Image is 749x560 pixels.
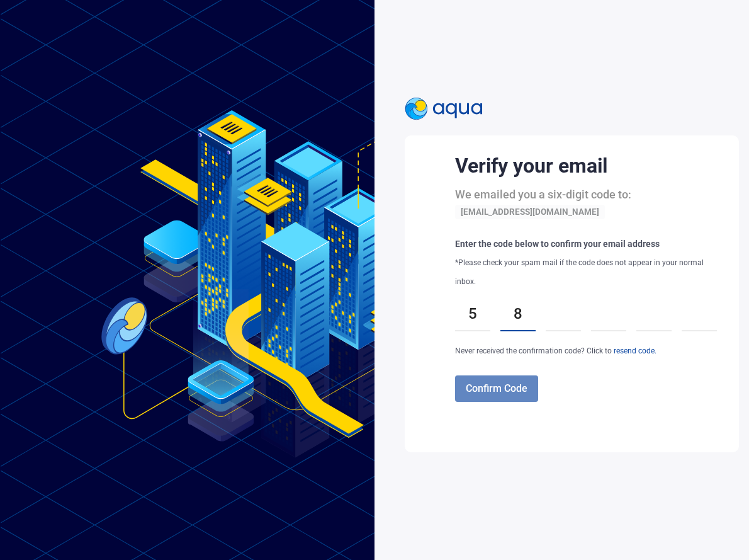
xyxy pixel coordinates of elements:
span: *Please check your spam mail if the code does not appear in your normal inbox. [455,258,704,286]
span: We emailed you a six-digit code to: [455,188,631,217]
span: Verify your email [455,154,607,178]
span: Never received the confirmation code? Click to [455,346,656,355]
span: [EMAIL_ADDRESS][DOMAIN_NAME] [455,205,605,219]
span: Enter the code below to confirm your email address [455,239,660,249]
div: 8 [500,296,536,331]
span: resend code. [612,346,656,355]
img: AquaPlatformHeaderLogo.svg [405,98,483,120]
div: 5 [455,296,490,331]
